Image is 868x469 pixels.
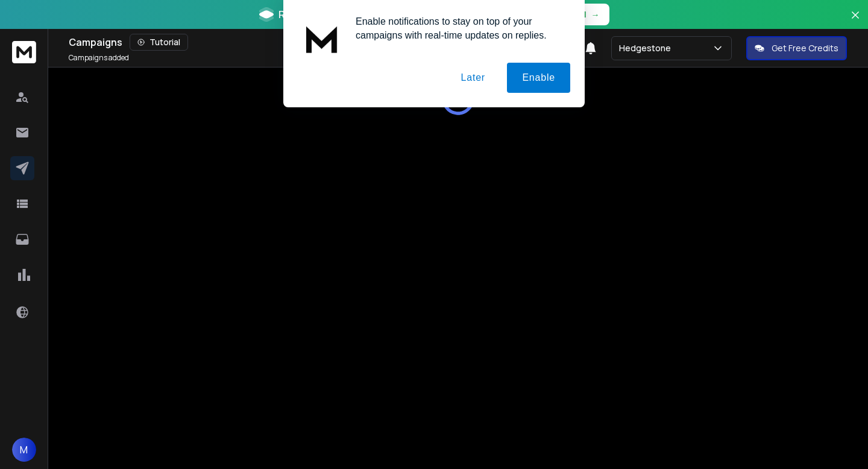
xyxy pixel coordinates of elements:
[12,438,36,462] button: M
[445,63,500,93] button: Later
[298,14,346,63] img: notification icon
[346,14,570,42] div: Enable notifications to stay on top of your campaigns with real-time updates on replies.
[507,63,570,93] button: Enable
